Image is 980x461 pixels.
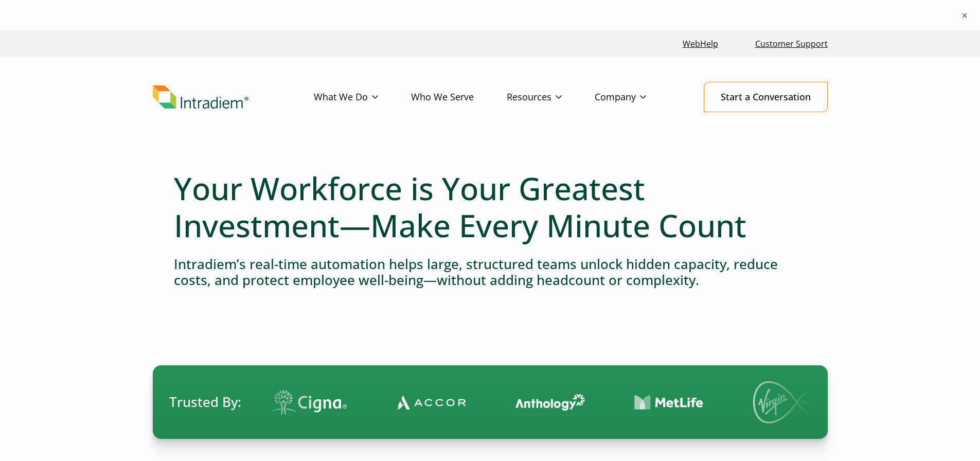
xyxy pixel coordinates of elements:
a: Link opens in a new window [679,33,722,55]
button: × [959,10,970,21]
a: What We Do [314,82,411,112]
a: Start a Conversation [704,82,828,112]
a: Who We Serve [411,82,507,112]
a: Link to homepage of Intradiem [153,85,314,109]
img: Intradiem [153,85,248,109]
span: Trusted By: [169,393,241,412]
h1: Your Workforce is Your Greatest Investment—Make Every Minute Count [174,170,807,244]
img: Virgin Media logo. [294,381,366,423]
a: Resources [507,82,595,112]
img: Centrica logo. [516,392,598,413]
a: Company [595,82,679,112]
h4: Intradiem’s real-time automation helps large, structured teams unlock hidden capacity, reduce cos... [174,256,807,288]
a: Customer Support [751,33,832,55]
